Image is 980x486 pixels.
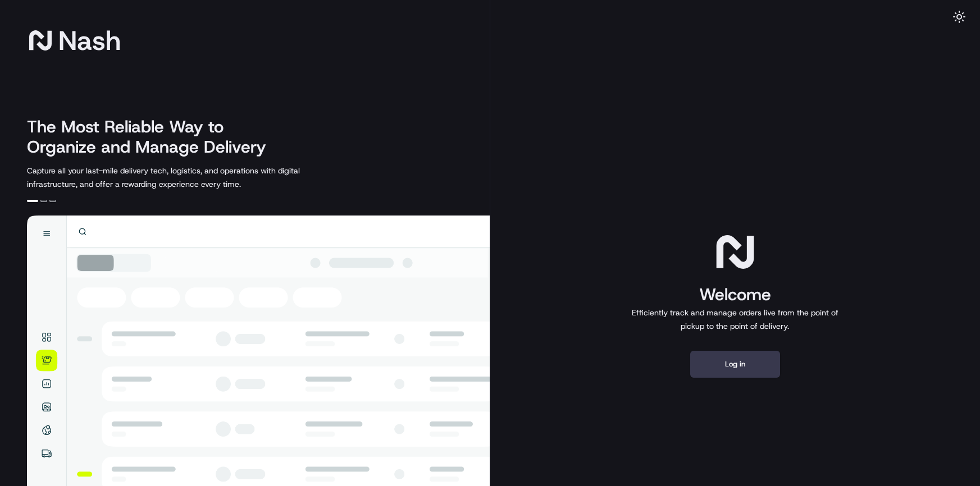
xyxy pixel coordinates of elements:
h2: The Most Reliable Way to Organize and Manage Delivery [27,117,279,157]
h1: Welcome [627,283,843,306]
button: Log in [690,351,780,378]
span: Nash [58,29,121,52]
p: Efficiently track and manage orders live from the point of pickup to the point of delivery. [627,306,843,333]
p: Capture all your last-mile delivery tech, logistics, and operations with digital infrastructure, ... [27,164,350,191]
